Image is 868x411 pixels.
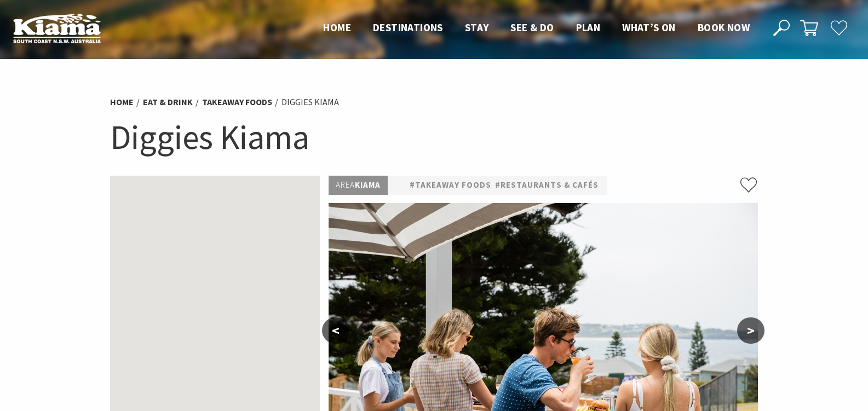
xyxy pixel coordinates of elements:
span: Book now [698,21,750,34]
span: See & Do [510,21,554,34]
nav: Main Menu [312,19,761,37]
span: Plan [576,21,601,34]
a: Home [110,96,134,108]
a: #Restaurants & Cafés [495,178,599,192]
img: Kiama Logo [13,13,101,43]
a: #Takeaway Foods [410,178,491,192]
span: Area [336,180,355,190]
li: Diggies Kiama [281,95,339,109]
button: > [737,317,764,344]
h1: Diggies Kiama [110,115,758,159]
a: Eat & Drink [143,96,193,108]
button: < [322,317,349,344]
a: Takeaway Foods [202,96,272,108]
span: Home [323,21,351,34]
span: Stay [465,21,489,34]
span: What’s On [622,21,676,34]
span: Destinations [373,21,443,34]
p: Kiama [329,176,388,195]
